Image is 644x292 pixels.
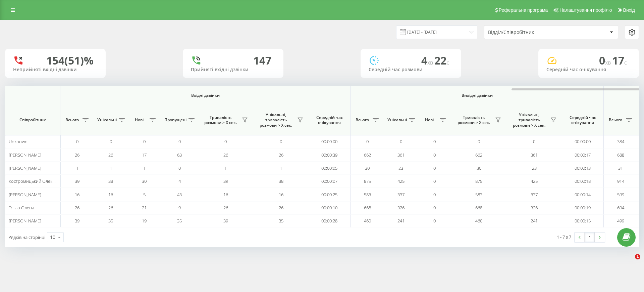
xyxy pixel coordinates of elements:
div: Відділ/Співробітник [488,30,568,35]
span: 9 [178,205,181,211]
span: 16 [75,192,79,198]
div: 154 (51)% [46,54,94,67]
span: 35 [177,218,182,224]
span: 0 [110,138,112,144]
span: 16 [108,192,113,198]
span: 0 [178,138,181,144]
span: 0 [143,138,146,144]
span: 1 [224,165,227,171]
span: 425 [531,178,538,184]
span: 0 [433,218,436,224]
span: 875 [475,178,482,184]
div: Прийняті вхідні дзвінки [191,67,275,73]
span: 0 [280,138,282,144]
span: 17 [612,53,627,68]
div: Неприйняті вхідні дзвінки [13,67,98,73]
span: 35 [279,218,283,224]
span: [PERSON_NAME] [9,152,41,158]
span: Вихід [623,7,635,13]
span: c [624,59,627,66]
span: 668 [364,205,371,211]
td: 00:00:05 [309,162,351,175]
span: 1 [143,165,146,171]
span: [PERSON_NAME] [9,218,41,224]
span: 583 [364,192,371,198]
span: Вихідні дзвінки [366,93,588,98]
span: 39 [223,178,228,184]
a: 1 [585,233,595,242]
span: 16 [279,192,283,198]
td: 00:00:14 [562,188,604,201]
td: 00:00:18 [562,175,604,188]
div: 1 - 7 з 7 [557,234,571,240]
span: 662 [364,152,371,158]
td: 00:00:28 [309,214,351,227]
span: 0 [599,53,612,68]
span: 26 [223,152,228,158]
span: Унікальні [97,117,117,123]
div: 147 [253,54,271,67]
span: 0 [433,165,436,171]
span: 337 [397,192,405,198]
span: Налаштування профілю [559,7,612,13]
div: 10 [50,234,55,241]
td: 00:00:13 [562,162,604,175]
span: Всього [64,117,80,123]
span: 26 [75,205,79,211]
span: Unknown [9,138,28,144]
span: 35 [108,218,113,224]
span: 0 [400,138,402,144]
span: 599 [617,192,624,198]
span: 326 [531,205,538,211]
span: 583 [475,192,482,198]
span: 1 [280,165,282,171]
span: 19 [142,218,147,224]
span: 4 [178,178,181,184]
td: 00:00:00 [562,135,604,148]
span: 694 [617,205,624,211]
td: 00:00:39 [309,148,351,161]
span: 361 [397,152,405,158]
span: 0 [224,138,227,144]
span: Унікальні, тривалість розмови > Х сек. [510,112,548,128]
span: хв [427,59,434,66]
span: Середній час очікування [567,115,598,125]
span: 0 [178,165,181,171]
span: Унікальні [387,117,407,123]
span: 26 [108,152,113,158]
span: Унікальні, тривалість розмови > Х сек. [257,112,295,128]
span: Тягло Олена [9,205,34,211]
span: Пропущені [164,117,186,123]
span: 26 [279,205,283,211]
span: 1 [110,165,112,171]
span: 38 [108,178,113,184]
span: c [446,59,449,66]
span: 499 [617,218,624,224]
span: 361 [531,152,538,158]
span: 460 [475,218,482,224]
span: 0 [433,138,436,144]
td: 00:00:10 [309,201,351,214]
td: 00:00:25 [309,188,351,201]
span: Всього [354,117,371,123]
span: 39 [75,178,79,184]
div: Середній час очікування [546,67,631,73]
span: 17 [142,152,147,158]
span: 5 [143,192,146,198]
td: 00:00:17 [562,148,604,161]
span: 4 [421,53,434,68]
span: 326 [397,205,405,211]
span: 38 [279,178,283,184]
span: Нові [131,117,148,123]
span: 43 [177,192,182,198]
td: 00:00:19 [562,201,604,214]
div: Середній час розмови [369,67,453,73]
span: 875 [364,178,371,184]
span: [PERSON_NAME] [9,165,41,171]
span: 39 [223,218,228,224]
span: 0 [533,138,535,144]
td: 00:00:00 [309,135,351,148]
td: 00:00:15 [562,214,604,227]
span: 241 [397,218,405,224]
span: 241 [531,218,538,224]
